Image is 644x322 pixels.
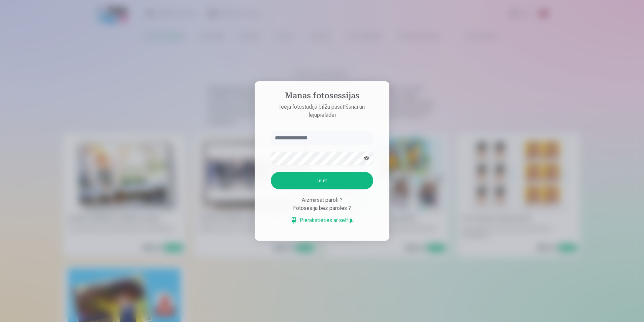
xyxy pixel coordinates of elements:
h4: Manas fotosessijas [264,91,380,103]
p: Ieeja fotostudijā bilžu pasūtīšanai un lejupielādei [264,103,380,119]
a: Pierakstieties ar selfiju [290,216,354,224]
button: Ieiet [271,172,373,189]
div: Fotosesija bez paroles ? [271,204,373,212]
div: Aizmirsāt paroli ? [271,196,373,204]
